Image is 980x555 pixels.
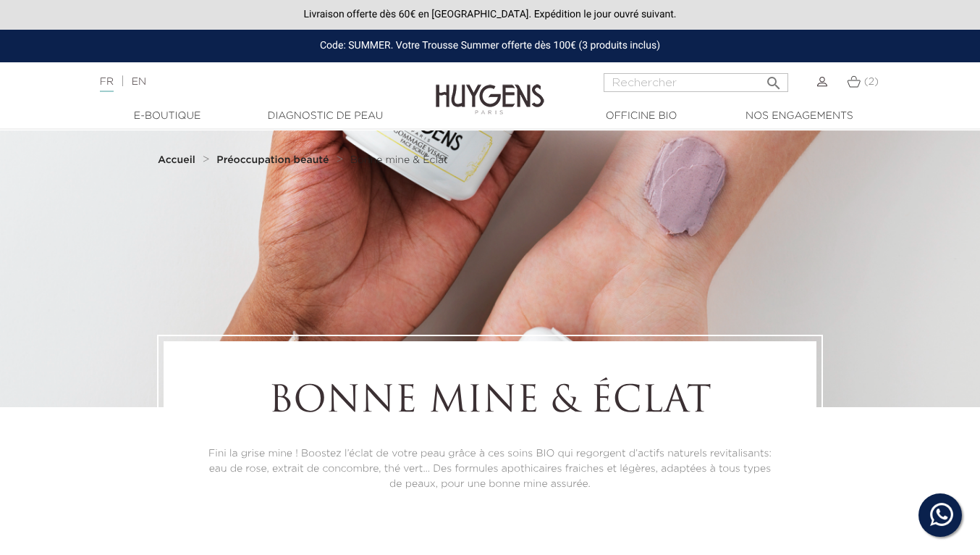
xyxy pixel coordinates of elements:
[436,61,544,117] img: Huygens
[100,77,114,92] a: FR
[847,76,879,88] a: (2)
[864,77,879,87] span: (2)
[158,155,195,165] strong: Accueil
[761,69,787,88] button: 
[727,109,871,124] a: Nos engagements
[203,381,777,425] h1: Bonne mine & Éclat
[216,155,329,165] strong: Préoccupation beauté
[350,155,448,165] span: Bonne mine & Éclat
[158,154,198,166] a: Accueil
[253,109,397,124] a: Diagnostic de peau
[765,70,782,88] i: 
[216,154,332,166] a: Préoccupation beauté
[93,73,397,91] div: |
[569,109,714,124] a: Officine Bio
[203,446,777,492] p: Fini la grise mine ! Boostez l’éclat de votre peau grâce à ces soins BIO qui regorgent d’actifs n...
[132,77,146,87] a: EN
[95,109,240,124] a: E-Boutique
[604,73,788,92] input: Rechercher
[350,154,448,166] a: Bonne mine & Éclat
